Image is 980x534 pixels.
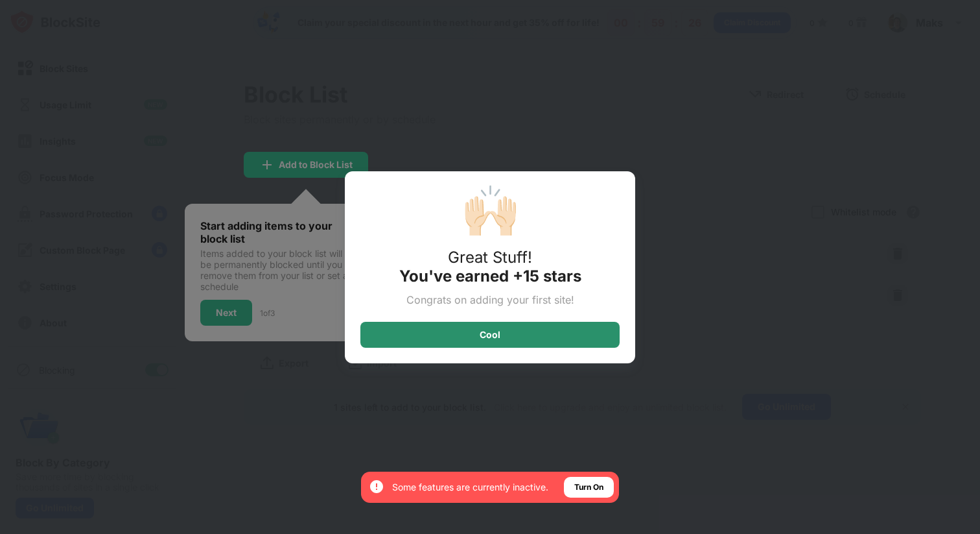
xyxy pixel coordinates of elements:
[480,330,500,340] div: Cool
[448,248,532,267] div: Great Stuff!
[390,293,590,306] div: Congrats on adding your first site!
[574,481,603,494] div: Turn On
[399,267,581,285] div: You've earned +15 stars
[369,479,384,494] img: error-circle-white.svg
[462,187,519,232] div: 🙌🏻
[392,481,548,494] div: Some features are currently inactive.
